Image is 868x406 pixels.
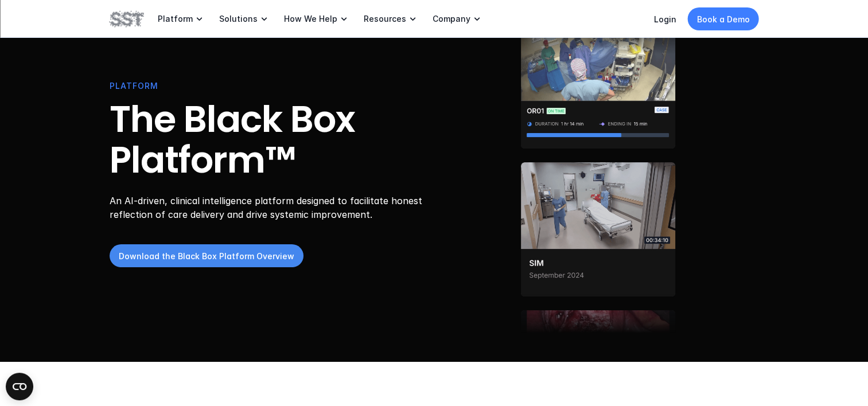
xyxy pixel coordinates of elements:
a: Login [654,14,676,24]
p: How We Help [284,14,337,24]
p: PLATFORM [110,80,158,92]
a: Download the Black Box Platform Overview [110,245,303,268]
p: Company [433,14,470,24]
h1: The Black Box Platform™ [110,100,431,181]
p: Resources [364,14,406,24]
a: Book a Demo [688,7,759,30]
p: An AI-driven, clinical intelligence platform designed to facilitate honest reflection of care del... [110,194,431,222]
img: SST logo [110,9,144,29]
img: Two people walking through a trauma bay [520,147,675,281]
p: Solutions [219,14,258,24]
p: Download the Black Box Platform Overview [119,250,294,262]
button: Open CMP widget [6,373,33,400]
p: Platform [158,14,193,24]
p: Book a Demo [697,13,750,25]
